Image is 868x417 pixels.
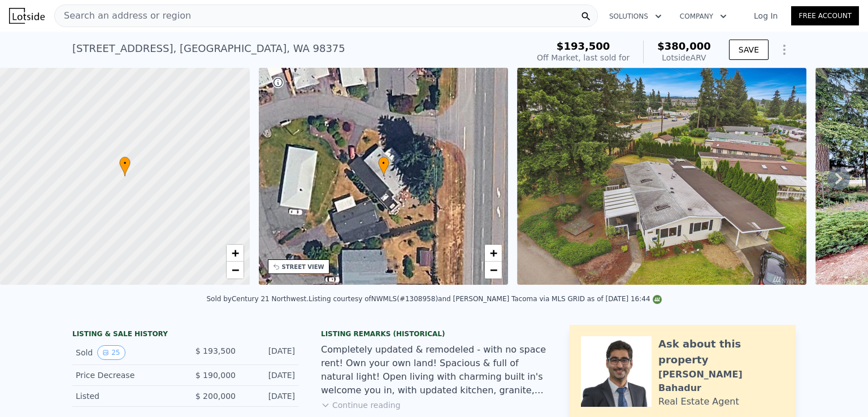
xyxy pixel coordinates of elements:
[231,246,238,260] span: +
[729,40,769,60] button: SAVE
[740,10,791,21] a: Log In
[490,263,497,277] span: −
[657,40,711,52] span: $380,000
[119,158,131,168] span: •
[791,6,859,25] a: Free Account
[773,38,796,61] button: Show Options
[653,295,662,304] img: NWMLS Logo
[245,370,295,381] div: [DATE]
[658,336,784,368] div: Ask about this property
[485,245,502,262] a: Zoom in
[378,158,389,168] span: •
[321,343,547,397] div: Completely updated & remodeled - with no space rent! Own your own land! Spacious & full of natura...
[309,295,662,303] div: Listing courtesy of NWMLS (#1308958) and [PERSON_NAME] Tacoma via MLS GRID as of [DATE] 16:44
[72,329,298,341] div: LISTING & SALE HISTORY
[600,6,671,27] button: Solutions
[76,390,176,402] div: Listed
[378,157,389,176] div: •
[658,395,739,409] div: Real Estate Agent
[517,68,806,285] img: Sale: 125963936 Parcel: 100599622
[321,329,547,338] div: Listing Remarks (Historical)
[658,368,784,395] div: [PERSON_NAME] Bahadur
[231,263,238,277] span: −
[206,295,309,303] div: Sold by Century 21 Northwest .
[196,371,236,380] span: $ 190,000
[76,370,176,381] div: Price Decrease
[490,246,497,260] span: +
[282,263,324,271] div: STREET VIEW
[97,345,125,360] button: View historical data
[119,157,131,176] div: •
[227,245,244,262] a: Zoom in
[196,392,236,401] span: $ 200,000
[485,262,502,279] a: Zoom out
[76,345,176,360] div: Sold
[537,52,630,63] div: Off Market, last sold for
[196,346,236,355] span: $ 193,500
[72,41,345,57] div: [STREET_ADDRESS] , [GEOGRAPHIC_DATA] , WA 98375
[557,40,610,52] span: $193,500
[671,6,736,27] button: Company
[227,262,244,279] a: Zoom out
[55,9,191,23] span: Search an address or region
[245,345,295,360] div: [DATE]
[321,399,401,411] button: Continue reading
[657,52,711,63] div: Lotside ARV
[9,8,45,24] img: Lotside
[245,390,295,402] div: [DATE]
